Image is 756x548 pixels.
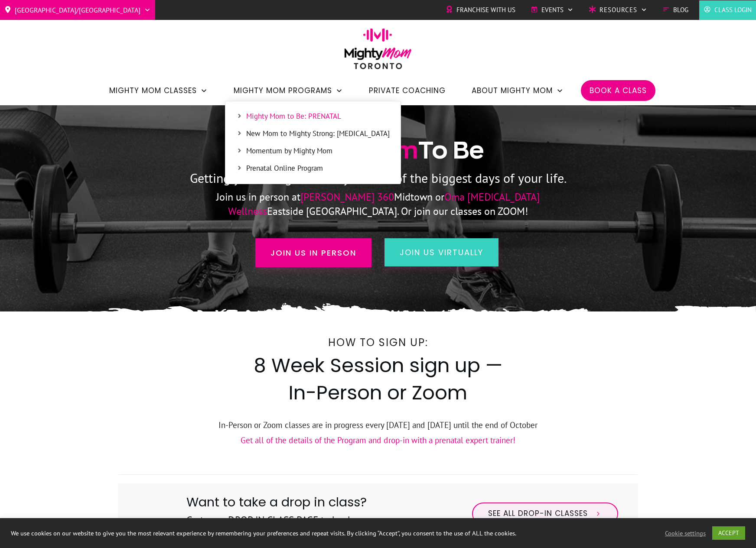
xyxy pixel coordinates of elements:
span: See All Drop-in Classes [488,509,588,519]
a: About Mighty Mom [472,83,564,98]
a: Resources [589,3,647,16]
span: Mighty Mom to Be: PRENATAL [246,111,390,122]
a: New Mom to Mighty Strong: [MEDICAL_DATA] [230,127,396,140]
span: New Mom to Mighty Strong: [MEDICAL_DATA] [246,128,390,139]
a: Momentum by Mighty Mom [230,145,396,158]
a: See All Drop-in Classes [472,503,618,525]
span: 8 Week Session sign up — In-Person or Zoom [254,352,502,406]
span: Mighty Mom Programs [234,83,332,98]
a: Book a Class [590,83,647,98]
p: Getting you strong and ready for one of the biggest days of your life. [118,167,638,190]
a: ACCEPT [712,526,745,540]
img: mightymom-logo-toronto [340,28,416,75]
a: Blog [662,3,688,16]
p: Join us in person at Midtown or Eastside [GEOGRAPHIC_DATA]. Or join our classes on ZOOM! [180,190,577,218]
span: About Mighty Mom [472,83,553,98]
a: join us virtually [385,238,499,266]
a: Mighty Mom Classes [109,83,208,98]
span: Momentum by Mighty Mom [246,146,390,157]
a: Join us in person [255,238,371,267]
span: [PERSON_NAME] 360 [300,190,394,204]
a: [GEOGRAPHIC_DATA]/[GEOGRAPHIC_DATA] [4,3,151,17]
span: Blog [673,3,688,16]
a: Mighty Mom Programs [234,83,343,98]
span: Prenatal Online Program [246,163,390,174]
a: Get all of the details of the Program and drop-in with a prenatal expert trainer! [241,435,515,445]
h1: To Be [118,135,638,166]
span: Join us in person [270,247,356,259]
a: Private Coaching [369,83,446,98]
a: Class Login [704,3,752,16]
span: [GEOGRAPHIC_DATA]/[GEOGRAPHIC_DATA] [15,3,140,17]
a: Prenatal Online Program [230,162,396,175]
span: join us virtually [400,247,483,258]
span: Want to take a drop in class? [186,493,367,511]
span: How to Sign Up: [328,335,428,350]
span: Franchise with Us [456,3,515,16]
span: Mighty Mom Classes [109,83,197,98]
span: Oma [MEDICAL_DATA] Wellness [228,190,540,217]
a: Events [531,3,574,16]
span: Class Login [714,3,752,16]
div: We use cookies on our website to give you the most relevant experience by remembering your prefer... [11,529,525,537]
a: Mighty Mom to Be: PRENATAL [230,110,396,123]
a: Cookie settings [665,529,706,537]
h3: Go to our DROP IN CLASS PAGE to book [186,513,367,537]
span: Events [541,3,564,16]
span: Resources [600,3,637,16]
a: Franchise with Us [446,3,515,16]
p: In-Person or Zoom classes are in progress every [DATE] and [DATE] until the end of October [118,418,638,432]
